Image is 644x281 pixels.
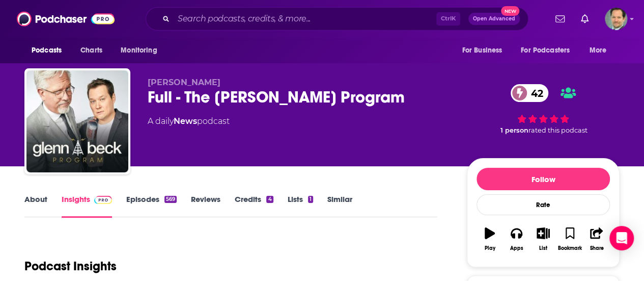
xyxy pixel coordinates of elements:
[467,78,620,141] div: 42 1 personrated this podcast
[308,196,313,203] div: 1
[590,245,603,251] div: Share
[94,196,112,204] img: Podchaser Pro
[462,43,502,58] span: For Business
[327,194,352,218] a: Similar
[609,226,634,250] div: Open Intercom Messenger
[235,194,273,218] a: Credits4
[455,41,515,60] button: open menu
[24,41,75,60] button: open menu
[605,8,627,30] span: Logged in as dean11209
[605,8,627,30] button: Show profile menu
[501,6,519,16] span: New
[266,196,273,203] div: 4
[528,126,587,134] span: rated this podcast
[436,12,460,25] span: Ctrl K
[590,43,607,58] span: More
[477,194,610,215] div: Rate
[477,168,610,190] button: Follow
[148,78,220,87] span: [PERSON_NAME]
[582,41,620,60] button: open menu
[510,245,523,251] div: Apps
[126,194,177,218] a: Episodes569
[146,7,528,31] div: Search podcasts, credits, & more...
[62,194,112,218] a: InsightsPodchaser Pro
[485,245,495,251] div: Play
[80,43,102,58] span: Charts
[473,16,515,21] span: Open Advanced
[521,43,570,58] span: For Podcasters
[191,194,220,218] a: Reviews
[530,221,556,258] button: List
[24,194,47,218] a: About
[605,8,627,30] img: User Profile
[583,221,610,258] button: Share
[114,41,170,60] button: open menu
[521,84,548,102] span: 42
[17,9,115,29] img: Podchaser - Follow, Share and Rate Podcasts
[577,10,593,28] a: Show notifications dropdown
[551,10,569,28] a: Show notifications dropdown
[511,84,548,102] a: 42
[514,41,584,60] button: open menu
[503,221,529,258] button: Apps
[32,43,62,58] span: Podcasts
[164,196,177,203] div: 569
[500,126,528,134] span: 1 person
[477,221,503,258] button: Play
[288,194,313,218] a: Lists1
[174,11,436,27] input: Search podcasts, credits, & more...
[26,70,128,172] img: Full - The Glenn Beck Program
[174,116,197,126] a: News
[121,43,157,58] span: Monitoring
[24,259,117,274] h1: Podcast Insights
[539,245,547,251] div: List
[558,245,582,251] div: Bookmark
[556,221,583,258] button: Bookmark
[148,115,230,127] div: A daily podcast
[468,13,520,25] button: Open AdvancedNew
[74,41,108,60] a: Charts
